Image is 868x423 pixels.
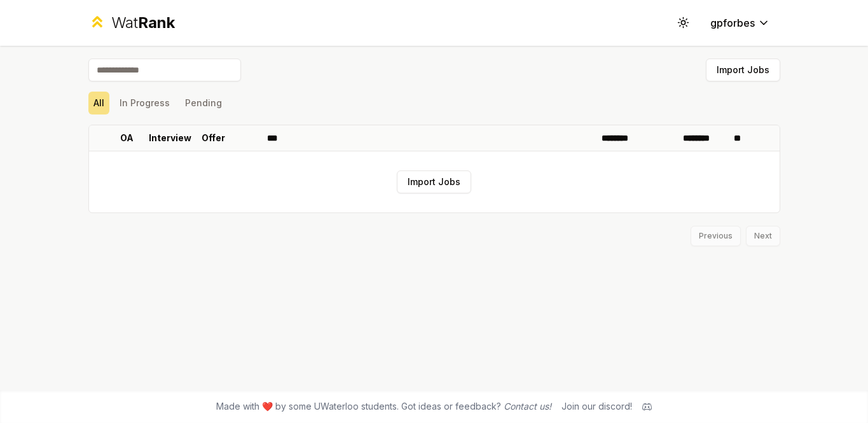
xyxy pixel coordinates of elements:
button: In Progress [114,92,175,114]
button: All [88,92,109,114]
span: Made with ❤️ by some UWaterloo students. Got ideas or feedback? [216,400,551,413]
span: Rank [138,13,175,32]
button: Import Jobs [706,59,780,81]
button: Pending [180,92,227,114]
div: Wat [111,13,175,33]
button: Import Jobs [397,170,471,193]
span: gpforbes [710,15,755,31]
p: Interview [149,132,191,144]
p: OA [120,132,134,144]
p: Offer [202,132,225,144]
a: Contact us! [504,401,551,412]
button: gpforbes [700,11,780,34]
a: WatRank [88,13,176,33]
div: Join our discord! [561,400,632,413]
